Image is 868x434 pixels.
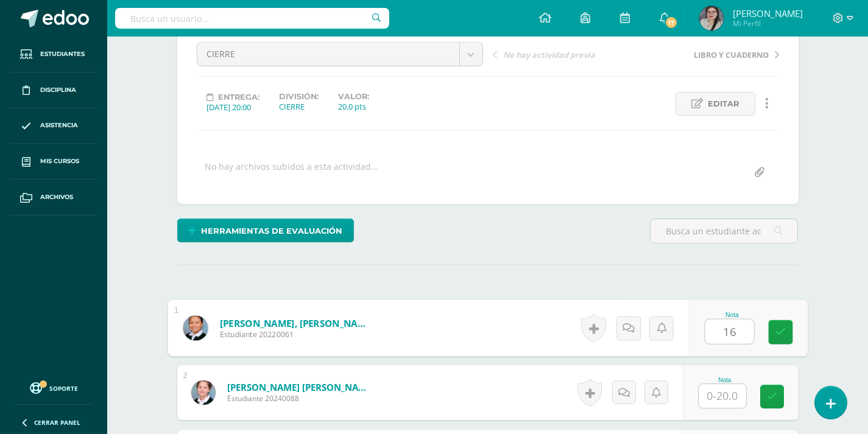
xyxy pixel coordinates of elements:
input: Busca un estudiante aquí... [651,219,797,243]
span: 17 [665,16,678,29]
label: División: [279,92,319,101]
a: Soporte [15,379,93,396]
span: CIERRE [206,43,450,66]
span: Asistencia [40,121,78,130]
div: CIERRE [279,101,319,112]
div: Nota [698,377,752,383]
a: [PERSON_NAME] [PERSON_NAME] [227,381,373,393]
span: [PERSON_NAME] [733,7,803,19]
a: Estudiantes [10,37,97,72]
input: 0-20.0 [699,384,746,408]
div: Nota [704,312,760,318]
span: Estudiante 20240088 [227,393,373,404]
a: Archivos [10,180,97,215]
span: Cerrar panel [34,418,80,427]
span: Mis cursos [40,156,79,166]
span: Soporte [49,384,78,393]
span: Entrega: [218,93,259,102]
span: Mi Perfil [733,18,803,29]
span: Editar [708,93,739,115]
img: 7e4b5f5be407e2a2d2a90dd3456b4236.png [183,315,208,340]
div: No hay archivos subidos a esta actividad... [205,161,378,184]
input: 0-20.0 [705,320,753,344]
a: Herramientas de evaluación [177,219,354,242]
a: Asistencia [10,108,97,144]
a: CIERRE [197,43,482,66]
label: Valor: [338,92,369,101]
a: Disciplina [10,72,97,108]
img: 05efb75b5bea467f4073a886dd4780d2.png [191,380,216,405]
a: Mis cursos [10,144,97,180]
span: Disciplina [40,85,76,95]
span: No hay actividad previa [503,49,595,60]
a: LIBRO Y CUADERNO [636,48,779,60]
span: Herramientas de evaluación [201,220,342,242]
span: Archivos [40,192,73,202]
div: 20.0 pts [338,101,369,112]
span: Estudiante 20220061 [219,329,370,340]
input: Busca un usuario... [115,8,389,29]
span: Estudiantes [40,49,85,59]
div: [DATE] 20:00 [206,102,259,113]
span: LIBRO Y CUADERNO [694,49,769,60]
img: 4f62c0cecae60328497514905051bca8.png [699,6,724,30]
a: [PERSON_NAME], [PERSON_NAME] [219,317,370,329]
